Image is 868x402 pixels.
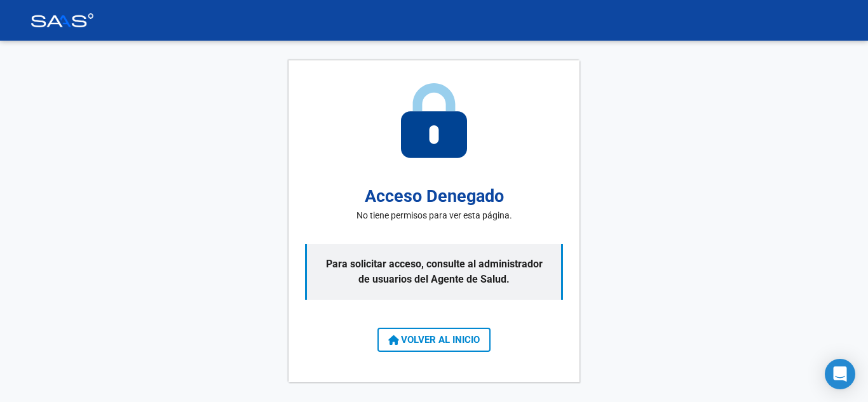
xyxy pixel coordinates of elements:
[305,244,563,300] p: Para solicitar acceso, consulte al administrador de usuarios del Agente de Salud.
[388,334,480,345] span: VOLVER AL INICIO
[377,328,491,352] button: VOLVER AL INICIO
[825,359,855,389] div: Open Intercom Messenger
[356,209,512,222] p: No tiene permisos para ver esta página.
[365,184,504,210] h2: Acceso Denegado
[31,13,94,27] img: Logo SAAS
[401,83,467,158] img: access-denied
